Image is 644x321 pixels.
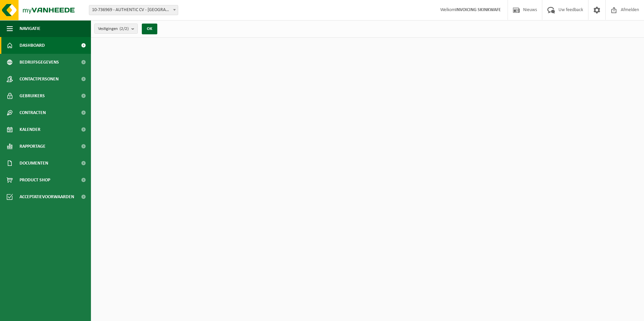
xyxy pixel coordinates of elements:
[20,20,40,37] span: Navigatie
[20,121,40,138] span: Kalender
[142,24,157,34] button: OK
[120,27,129,31] count: (2/2)
[20,155,48,172] span: Documenten
[89,5,178,15] span: 10-736969 - AUTHENTIC CV - HANSBEKE
[20,188,74,205] span: Acceptatievoorwaarden
[455,7,501,12] strong: INVOICING SKINKWAFE
[98,24,129,34] span: Vestigingen
[20,138,45,155] span: Rapportage
[20,87,45,104] span: Gebruikers
[20,37,45,54] span: Dashboard
[89,5,178,15] span: 10-736969 - AUTHENTIC CV - HANSBEKE
[20,104,46,121] span: Contracten
[20,71,59,87] span: Contactpersonen
[20,172,50,188] span: Product Shop
[20,54,59,71] span: Bedrijfsgegevens
[94,24,138,34] button: Vestigingen(2/2)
